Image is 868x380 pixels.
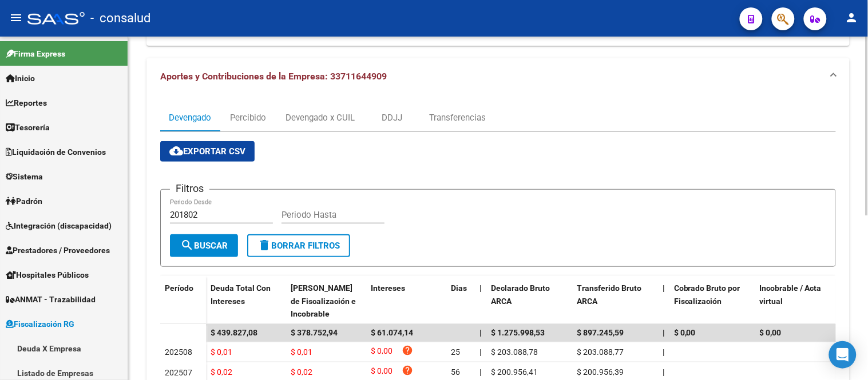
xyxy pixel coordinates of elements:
[845,11,859,25] mat-icon: person
[663,328,665,337] span: |
[291,283,356,319] span: [PERSON_NAME] de Fiscalización e Incobrable
[291,347,312,357] span: $ 0,01
[231,111,267,124] div: Percibido
[486,276,572,326] datatable-header-cell: Declarado Bruto ARCA
[491,283,550,306] span: Declarado Bruto ARCA
[257,241,340,251] span: Borrar Filtros
[211,367,232,377] span: $ 0,02
[170,181,209,197] h3: Filtros
[674,328,696,337] span: $ 0,00
[429,111,486,124] div: Transferencias
[572,276,658,326] datatable-header-cell: Transferido Bruto ARCA
[663,347,664,357] span: |
[6,170,43,183] span: Sistema
[829,341,857,369] div: Open Intercom Messenger
[6,72,35,85] span: Inicio
[402,365,413,376] i: help
[760,283,822,306] span: Incobrable / Acta virtual
[165,368,192,377] span: 202507
[382,111,402,124] div: DDJJ
[371,365,393,380] span: $ 0,00
[6,195,42,207] span: Padrón
[146,58,850,95] mat-expansion-panel-header: Aportes y Contribuciones de la Empresa: 33711644909
[165,283,193,293] span: Período
[451,347,460,357] span: 25
[446,276,475,326] datatable-header-cell: Dias
[479,367,481,377] span: |
[180,241,228,251] span: Buscar
[451,367,460,377] span: 56
[169,111,211,124] div: Devengado
[451,283,467,293] span: Dias
[291,328,338,337] span: $ 378.752,94
[491,347,538,357] span: $ 203.088,78
[257,238,271,252] mat-icon: delete
[211,347,232,357] span: $ 0,01
[760,328,782,337] span: $ 0,00
[211,283,271,306] span: Deuda Total Con Intereses
[479,347,481,357] span: |
[211,328,257,337] span: $ 439.827,08
[6,47,65,60] span: Firma Express
[6,97,47,109] span: Reportes
[160,71,387,82] span: Aportes y Contribuciones de la Empresa: 33711644909
[6,318,74,330] span: Fiscalización RG
[577,367,624,377] span: $ 200.956,39
[160,141,255,162] button: Exportar CSV
[286,111,355,124] div: Devengado x CUIL
[669,276,755,326] datatable-header-cell: Cobrado Bruto por Fiscalización
[170,234,238,257] button: Buscar
[6,146,106,158] span: Liquidación de Convenios
[366,276,446,326] datatable-header-cell: Intereses
[180,238,194,252] mat-icon: search
[755,276,841,326] datatable-header-cell: Incobrable / Acta virtual
[371,283,405,293] span: Intereses
[491,328,545,337] span: $ 1.275.998,53
[663,283,665,293] span: |
[479,328,482,337] span: |
[169,144,183,158] mat-icon: cloud_download
[402,345,413,356] i: help
[371,345,393,360] span: $ 0,00
[475,276,486,326] datatable-header-cell: |
[6,244,110,257] span: Prestadores / Proveedores
[371,328,413,337] span: $ 61.074,14
[9,11,23,25] mat-icon: menu
[6,121,50,134] span: Tesorería
[577,328,624,337] span: $ 897.245,59
[6,219,112,232] span: Integración (discapacidad)
[206,276,286,326] datatable-header-cell: Deuda Total Con Intereses
[577,347,624,357] span: $ 203.088,77
[674,283,740,306] span: Cobrado Bruto por Fiscalización
[165,347,192,357] span: 202508
[247,234,350,257] button: Borrar Filtros
[169,146,245,157] span: Exportar CSV
[90,6,150,31] span: - consalud
[479,283,482,293] span: |
[6,293,96,306] span: ANMAT - Trazabilidad
[658,276,669,326] datatable-header-cell: |
[663,367,664,377] span: |
[291,367,312,377] span: $ 0,02
[160,276,206,324] datatable-header-cell: Período
[6,269,89,281] span: Hospitales Públicos
[286,276,366,326] datatable-header-cell: Deuda Bruta Neto de Fiscalización e Incobrable
[577,283,641,306] span: Transferido Bruto ARCA
[491,367,538,377] span: $ 200.956,41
